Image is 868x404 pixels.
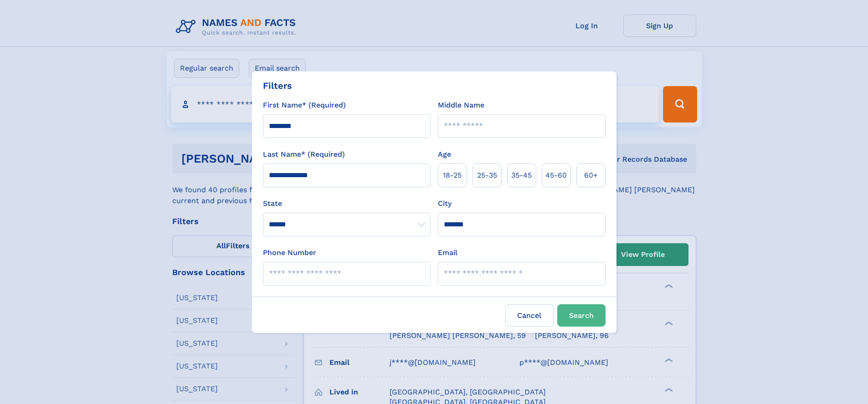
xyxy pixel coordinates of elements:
label: State [263,198,431,209]
label: Cancel [505,304,554,327]
span: 60+ [584,170,598,181]
label: Email [438,247,457,258]
label: Last Name* (Required) [263,149,345,160]
label: Phone Number [263,247,316,258]
span: 18‑25 [443,170,462,181]
label: Middle Name [438,100,484,111]
label: Age [438,149,451,160]
button: Search [557,304,606,327]
span: 45‑60 [545,170,567,181]
span: 25‑35 [477,170,497,181]
label: City [438,198,452,209]
span: 35‑45 [511,170,532,181]
div: Filters [263,79,292,92]
label: First Name* (Required) [263,100,346,111]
